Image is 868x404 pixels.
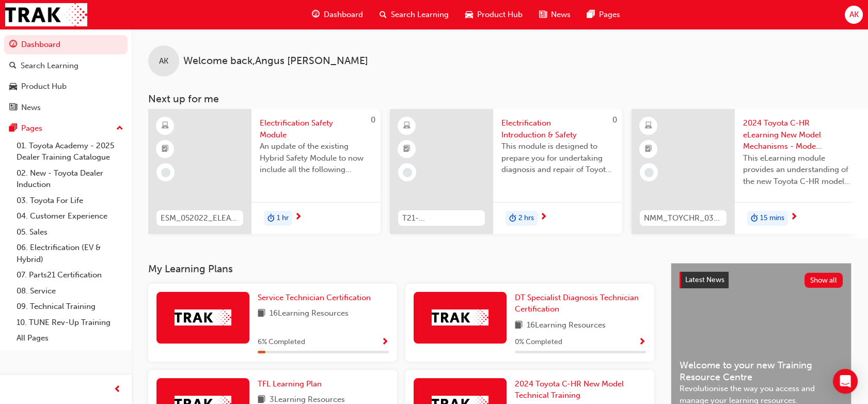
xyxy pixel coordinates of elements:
[645,119,652,133] span: learningResourceType_ELEARNING-icon
[12,315,128,331] a: 10. TUNE Rev-Up Training
[260,117,372,141] span: Electrification Safety Module
[743,152,856,188] span: This eLearning module provides an understanding of the new Toyota C-HR model line-up and their Ka...
[258,307,265,320] span: book-icon
[381,336,389,349] button: Show Progress
[12,240,128,267] a: 06. Electrification (EV & Hybrid)
[790,213,798,222] span: next-icon
[371,115,375,125] span: 0
[644,212,722,224] span: NMM_TOYCHR_032024_MODULE_1
[12,330,128,346] a: All Pages
[579,4,628,25] a: pages-iconPages
[148,109,381,234] a: 0ESM_052022_ELEARNElectrification Safety ModuleAn update of the existing Hybrid Safety Module to ...
[551,9,571,21] span: News
[21,122,42,134] div: Pages
[324,9,363,21] span: Dashboard
[116,122,123,135] span: up-icon
[277,212,289,224] span: 1 hr
[183,55,368,67] span: Welcome back , Angus [PERSON_NAME]
[4,119,128,138] button: Pages
[304,4,371,25] a: guage-iconDashboard
[540,213,547,222] span: next-icon
[465,8,473,21] span: car-icon
[515,378,646,401] a: 2024 Toyota C-HR New Model Technical Training
[849,9,858,21] span: AK
[612,115,617,125] span: 0
[4,98,128,117] a: News
[515,336,562,348] span: 0 % Completed
[390,109,622,234] a: 0T21-FOD_HVIS_PREREQElectrification Introduction & SafetyThis module is designed to prepare you f...
[638,336,646,349] button: Show Progress
[21,102,41,114] div: News
[270,307,349,320] span: 16 Learning Resources
[501,141,614,176] span: This module is designed to prepare you for undertaking diagnosis and repair of Toyota & Lexus Ele...
[501,117,614,141] span: Electrification Introduction & Safety
[12,193,128,209] a: 03. Toyota For Life
[4,33,128,119] button: DashboardSearch LearningProduct HubNews
[680,272,843,288] a: Latest NewsShow all
[9,124,17,133] span: pages-icon
[804,273,843,288] button: Show all
[12,267,128,283] a: 07. Parts21 Certification
[381,338,389,347] span: Show Progress
[161,168,170,177] span: learningRecordVerb_NONE-icon
[457,4,531,25] a: car-iconProduct Hub
[527,319,606,332] span: 16 Learning Resources
[267,212,275,225] span: duration-icon
[258,336,305,348] span: 6 % Completed
[162,143,169,156] span: booktick-icon
[12,165,128,193] a: 02. New - Toyota Dealer Induction
[12,138,128,165] a: 01. Toyota Academy - 2025 Dealer Training Catalogue
[148,263,654,275] h3: My Learning Plans
[515,293,639,314] span: DT Specialist Diagnosis Technician Certification
[9,103,17,113] span: news-icon
[845,6,863,24] button: AK
[114,383,121,396] span: prev-icon
[743,117,856,152] span: 2024 Toyota C-HR eLearning New Model Mechanisms - Model Outline (Module 1)
[258,292,375,304] a: Service Technician Certification
[403,119,411,133] span: learningResourceType_ELEARNING-icon
[391,9,449,21] span: Search Learning
[403,168,412,177] span: learningRecordVerb_NONE-icon
[680,360,843,383] span: Welcome to your new Training Resource Centre
[21,81,67,92] div: Product Hub
[751,212,758,225] span: duration-icon
[539,8,547,21] span: news-icon
[162,119,169,133] span: learningResourceType_ELEARNING-icon
[432,309,488,325] img: Trak
[9,61,17,71] span: search-icon
[9,82,17,91] span: car-icon
[258,293,371,302] span: Service Technician Certification
[587,8,595,21] span: pages-icon
[599,9,620,21] span: Pages
[371,4,457,25] a: search-iconSearch Learning
[515,292,646,315] a: DT Specialist Diagnosis Technician Certification
[638,338,646,347] span: Show Progress
[4,77,128,96] a: Product Hub
[294,213,302,222] span: next-icon
[21,60,78,72] div: Search Learning
[312,8,320,21] span: guage-icon
[645,143,652,156] span: booktick-icon
[12,299,128,315] a: 09. Technical Training
[515,319,523,332] span: book-icon
[531,4,579,25] a: news-iconNews
[175,309,231,325] img: Trak
[159,55,168,67] span: AK
[12,208,128,224] a: 04. Customer Experience
[509,212,516,225] span: duration-icon
[258,379,322,389] span: TFL Learning Plan
[833,369,858,394] div: Open Intercom Messenger
[644,168,654,177] span: learningRecordVerb_NONE-icon
[12,224,128,240] a: 05. Sales
[4,56,128,75] a: Search Learning
[5,3,87,26] img: Trak
[518,212,534,224] span: 2 hrs
[132,93,868,105] h3: Next up for me
[9,40,17,50] span: guage-icon
[12,283,128,299] a: 08. Service
[380,8,387,21] span: search-icon
[477,9,523,21] span: Product Hub
[258,378,326,390] a: TFL Learning Plan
